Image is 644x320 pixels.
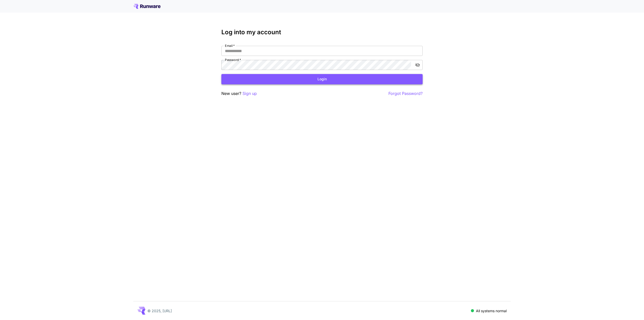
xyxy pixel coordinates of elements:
button: Forgot Password? [388,90,423,97]
p: All systems normal [476,308,507,313]
button: toggle password visibility [413,60,422,69]
button: Sign up [243,90,257,97]
button: Login [221,74,423,84]
label: Email [225,44,235,48]
p: © 2025, [URL] [147,308,172,313]
p: New user? [221,90,257,97]
h3: Log into my account [221,29,423,36]
label: Password [225,58,241,62]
